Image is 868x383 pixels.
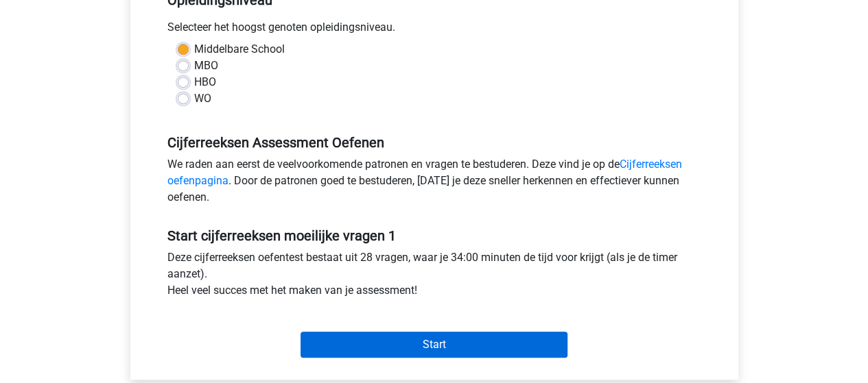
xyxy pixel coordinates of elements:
label: HBO [194,74,216,90]
input: Start [301,332,567,358]
label: Middelbare School [194,41,285,58]
div: Deze cijferreeksen oefentest bestaat uit 28 vragen, waar je 34:00 minuten de tijd voor krijgt (al... [157,249,712,304]
label: MBO [194,58,218,74]
div: We raden aan eerst de veelvoorkomende patronen en vragen te bestuderen. Deze vind je op de . Door... [157,156,712,211]
label: WO [194,90,211,107]
h5: Cijferreeksen Assessment Oefenen [167,134,701,151]
div: Selecteer het hoogst genoten opleidingsniveau. [157,19,712,41]
h5: Start cijferreeksen moeilijke vragen 1 [167,227,701,244]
